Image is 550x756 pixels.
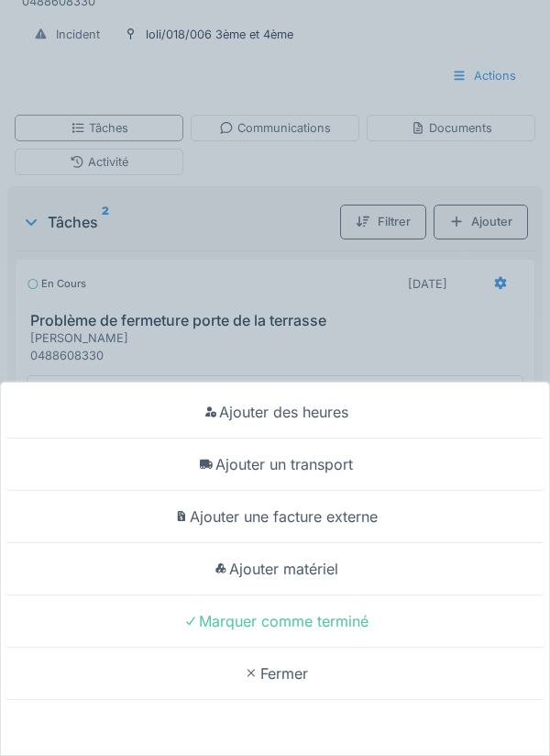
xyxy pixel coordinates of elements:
div: Ajouter matériel [5,543,545,595]
div: Marquer comme terminé [5,595,545,648]
div: Ajouter des heures [5,386,545,439]
div: Ajouter une facture externe [5,491,545,543]
div: Ajouter un transport [5,439,545,491]
div: Fermer [5,648,545,700]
